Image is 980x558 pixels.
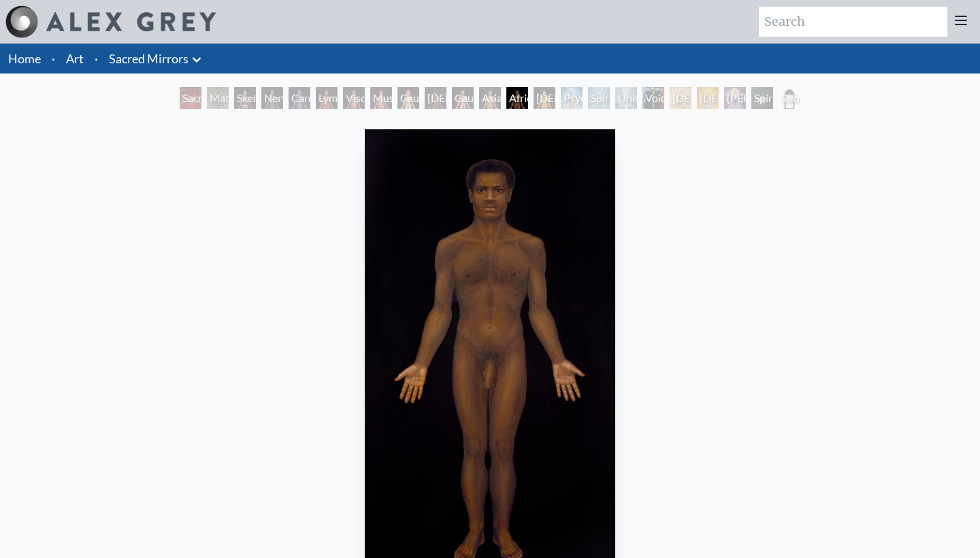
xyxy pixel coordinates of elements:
div: Muscle System [370,87,392,109]
a: Art [66,49,84,68]
div: Cardiovascular System [289,87,310,109]
div: [DEMOGRAPHIC_DATA] [697,87,719,109]
a: Sacred Mirrors [109,49,189,68]
div: Caucasian Woman [397,87,419,109]
a: Home [8,51,41,66]
div: African Man [506,87,528,109]
div: [DEMOGRAPHIC_DATA] [670,87,691,109]
div: [PERSON_NAME] [724,87,746,109]
div: [DEMOGRAPHIC_DATA] Woman [425,87,446,109]
div: Psychic Energy System [561,87,583,109]
div: Spiritual Energy System [588,87,610,109]
div: [DEMOGRAPHIC_DATA] Woman [534,87,555,109]
div: Nervous System [261,87,283,109]
div: Caucasian Man [452,87,474,109]
div: Skeletal System [234,87,256,109]
div: Universal Mind Lattice [615,87,637,109]
div: Sacred Mirrors Frame [779,87,800,109]
div: Spiritual World [751,87,773,109]
div: Void Clear Light [642,87,664,109]
div: Material World [207,87,229,109]
input: Search [759,7,947,37]
div: Asian Man [479,87,501,109]
div: Sacred Mirrors Room, [GEOGRAPHIC_DATA] [180,87,201,109]
li: · [46,44,61,73]
div: Lymphatic System [316,87,338,109]
li: · [89,44,103,73]
div: Viscera [343,87,365,109]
